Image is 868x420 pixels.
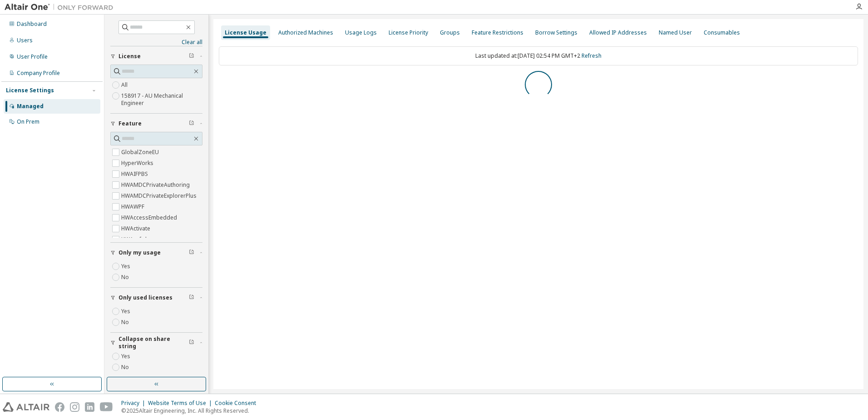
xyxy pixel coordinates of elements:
[189,249,194,256] span: Clear filter
[389,29,428,36] div: License Priority
[118,335,189,350] span: Collapse on share string
[110,333,202,353] button: Collapse on share string
[110,39,202,46] a: Clear all
[189,53,194,60] span: Clear filter
[121,351,132,362] label: Yes
[118,53,141,60] span: License
[70,402,79,412] img: instagram.svg
[121,80,129,90] label: All
[189,339,194,346] span: Clear filter
[3,402,49,412] img: altair_logo.svg
[110,114,202,134] button: Feature
[121,212,179,223] label: HWAccessEmbedded
[219,46,858,65] div: Last updated at: [DATE] 02:54 PM GMT+2
[121,407,261,415] p: © 2025 Altair Engineering, Inc. All Rights Reserved.
[121,158,155,169] label: HyperWorks
[582,52,602,60] a: Refresh
[118,249,161,256] span: Only my usage
[121,223,152,234] label: HWActivate
[55,402,64,412] img: facebook.svg
[118,294,173,301] span: Only used licenses
[110,288,202,308] button: Only used licenses
[121,272,131,283] label: No
[121,147,161,158] label: GlobalZoneEU
[100,402,113,412] img: youtube.svg
[110,46,202,66] button: License
[85,402,94,412] img: linkedin.svg
[189,120,194,127] span: Clear filter
[121,234,150,245] label: HWAcufwh
[121,90,202,109] label: 158917 - AU Mechanical Engineer
[110,243,202,263] button: Only my usage
[148,400,215,407] div: Website Terms of Use
[215,400,261,407] div: Cookie Consent
[17,37,33,44] div: Users
[121,317,131,328] label: No
[535,29,577,36] div: Borrow Settings
[659,29,692,36] div: Named User
[121,180,192,190] label: HWAMDCPrivateAuthoring
[121,261,132,272] label: Yes
[121,306,132,317] label: Yes
[17,53,48,60] div: User Profile
[589,29,647,36] div: Allowed IP Addresses
[118,120,142,127] span: Feature
[704,29,740,36] div: Consumables
[17,103,44,110] div: Managed
[17,70,60,77] div: Company Profile
[225,29,266,36] div: License Usage
[17,20,47,28] div: Dashboard
[278,29,333,36] div: Authorized Machines
[121,190,198,201] label: HWAMDCPrivateExplorerPlus
[472,29,523,36] div: Feature Restrictions
[440,29,460,36] div: Groups
[17,118,39,125] div: On Prem
[345,29,377,36] div: Usage Logs
[121,400,148,407] div: Privacy
[5,3,118,12] img: Altair One
[121,169,150,180] label: HWAIFPBS
[121,362,131,373] label: No
[189,294,194,301] span: Clear filter
[121,201,146,212] label: HWAWPF
[6,87,54,94] div: License Settings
